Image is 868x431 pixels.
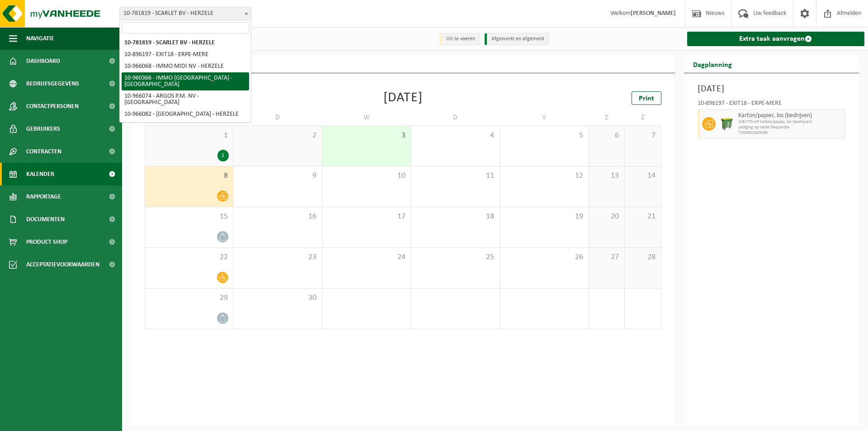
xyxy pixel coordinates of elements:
[505,171,584,181] span: 12
[322,109,411,126] td: W
[150,131,229,141] span: 1
[327,171,406,181] span: 10
[122,37,249,49] li: 10-781819 - SCARLET BV - HERZELE
[26,185,61,208] span: Rapportage
[411,109,500,126] td: D
[416,252,495,262] span: 25
[327,131,406,141] span: 3
[594,252,620,262] span: 27
[594,171,620,181] span: 13
[738,130,843,136] span: T250001843036
[26,253,99,276] span: Acceptatievoorwaarden
[122,49,249,61] li: 10-896197 - EXIT18 - ERPE-MERE
[26,50,60,72] span: Dashboard
[625,109,661,126] td: Z
[234,109,323,126] td: D
[485,33,549,45] li: Afgewerkt en afgemeld
[505,131,584,141] span: 5
[505,252,584,262] span: 26
[150,252,229,262] span: 22
[594,131,620,141] span: 6
[594,212,620,222] span: 20
[217,150,229,161] div: 1
[632,91,661,105] a: Print
[738,119,843,125] span: WB-770-HP karton/papier, los (bedrijven)
[327,252,406,262] span: 24
[26,72,79,95] span: Bedrijfsgegevens
[631,10,676,17] strong: [PERSON_NAME]
[26,163,54,185] span: Kalender
[238,131,318,141] span: 2
[687,32,865,46] a: Extra taak aanvragen
[150,212,229,222] span: 15
[698,100,846,109] div: 10-896197 - EXIT18 - ERPE-MERE
[416,212,495,222] span: 18
[589,109,625,126] td: Z
[122,72,249,90] li: 10-960366 - IMMO [GEOGRAPHIC_DATA] - [GEOGRAPHIC_DATA]
[26,140,61,163] span: Contracten
[738,112,843,119] span: Karton/papier, los (bedrijven)
[639,95,654,102] span: Print
[629,252,656,262] span: 28
[122,109,249,120] li: 10-966082 - [GEOGRAPHIC_DATA] - HERZELE
[720,117,734,131] img: WB-0770-HPE-GN-50
[629,212,656,222] span: 21
[383,91,423,105] div: [DATE]
[26,95,79,118] span: Contactpersonen
[26,118,60,140] span: Gebruikers
[500,109,589,126] td: V
[416,171,495,181] span: 11
[26,27,54,50] span: Navigatie
[119,7,251,20] span: 10-781819 - SCARLET BV - HERZELE
[439,33,480,45] li: Uit te voeren
[238,293,318,303] span: 30
[505,212,584,222] span: 19
[26,231,67,253] span: Product Shop
[738,125,843,130] span: Lediging op vaste frequentie
[122,90,249,109] li: 10-966074 - ARGOS P.M. NV - [GEOGRAPHIC_DATA]
[327,212,406,222] span: 17
[684,55,741,73] h2: Dagplanning
[26,208,65,231] span: Documenten
[238,252,318,262] span: 23
[629,131,656,141] span: 7
[150,293,229,303] span: 29
[120,7,251,20] span: 10-781819 - SCARLET BV - HERZELE
[150,171,229,181] span: 8
[629,171,656,181] span: 14
[698,82,846,96] h3: [DATE]
[238,171,318,181] span: 9
[238,212,318,222] span: 16
[416,131,495,141] span: 4
[122,61,249,72] li: 10-966068 - IMMO MIDI NV - HERZELE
